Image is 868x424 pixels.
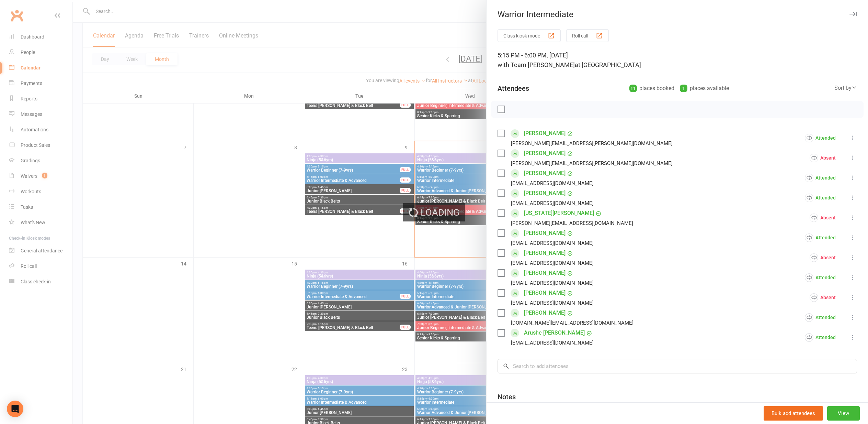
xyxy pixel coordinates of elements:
[511,298,594,307] div: [EMAIL_ADDRESS][DOMAIN_NAME]
[511,239,594,248] div: [EMAIL_ADDRESS][DOMAIN_NAME]
[524,208,594,219] a: [US_STATE][PERSON_NAME]
[511,159,673,168] div: [PERSON_NAME][EMAIL_ADDRESS][PERSON_NAME][DOMAIN_NAME]
[629,84,674,93] div: places booked
[524,327,585,338] a: Arushe [PERSON_NAME]
[834,84,857,93] div: Sort by
[487,10,868,19] div: Warrior Intermediate
[511,219,633,228] div: [PERSON_NAME][EMAIL_ADDRESS][DOMAIN_NAME]
[810,154,836,162] div: Absent
[498,61,575,68] span: with Team [PERSON_NAME]
[575,61,641,68] span: at [GEOGRAPHIC_DATA]
[524,128,566,139] a: [PERSON_NAME]
[524,168,566,179] a: [PERSON_NAME]
[629,85,637,92] div: 11
[680,84,729,93] div: places available
[524,248,566,259] a: [PERSON_NAME]
[511,318,633,327] div: [DOMAIN_NAME][EMAIL_ADDRESS][DOMAIN_NAME]
[498,84,529,93] div: Attendees
[805,333,836,342] div: Attended
[524,188,566,199] a: [PERSON_NAME]
[805,194,836,202] div: Attended
[7,401,23,417] div: Open Intercom Messenger
[805,174,836,182] div: Attended
[524,228,566,239] a: [PERSON_NAME]
[524,268,566,279] a: [PERSON_NAME]
[524,307,566,318] a: [PERSON_NAME]
[498,392,516,402] div: Notes
[511,279,594,287] div: [EMAIL_ADDRESS][DOMAIN_NAME]
[498,29,561,42] button: Class kiosk mode
[680,85,687,92] div: 1
[810,214,836,222] div: Absent
[810,253,836,262] div: Absent
[810,293,836,302] div: Absent
[524,148,566,159] a: [PERSON_NAME]
[511,139,673,148] div: [PERSON_NAME][EMAIL_ADDRESS][PERSON_NAME][DOMAIN_NAME]
[805,273,836,282] div: Attended
[498,359,857,373] input: Search to add attendees
[511,179,594,188] div: [EMAIL_ADDRESS][DOMAIN_NAME]
[764,406,823,421] button: Bulk add attendees
[805,313,836,322] div: Attended
[511,199,594,208] div: [EMAIL_ADDRESS][DOMAIN_NAME]
[511,259,594,268] div: [EMAIL_ADDRESS][DOMAIN_NAME]
[827,406,860,421] button: View
[524,287,566,298] a: [PERSON_NAME]
[498,51,857,70] div: 5:15 PM - 6:00 PM, [DATE]
[511,338,594,347] div: [EMAIL_ADDRESS][DOMAIN_NAME]
[805,134,836,142] div: Attended
[805,233,836,242] div: Attended
[566,29,609,42] button: Roll call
